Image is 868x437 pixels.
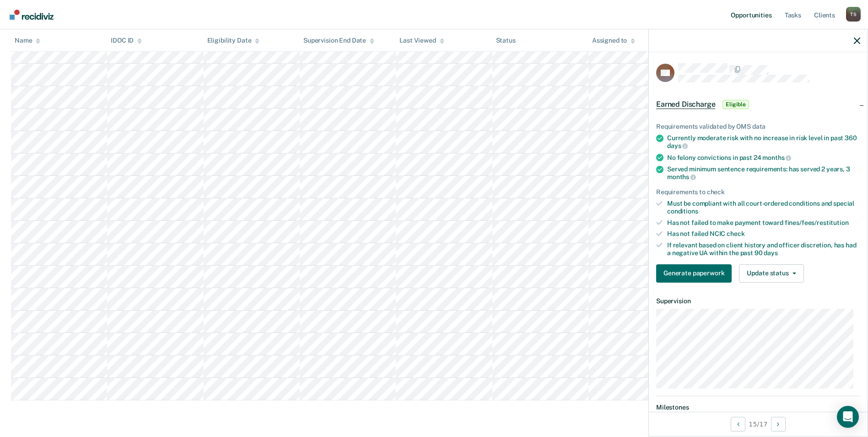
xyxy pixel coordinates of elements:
div: Eligibility Date [207,37,260,44]
div: Open Intercom Messenger [837,406,859,428]
div: Served minimum sentence requirements: has served 2 years, 3 [667,165,860,181]
button: Previous Opportunity [731,417,745,432]
span: fines/fees/restitution [785,219,849,226]
div: Status [496,37,516,44]
div: Has not failed NCIC [667,230,860,238]
div: Earned DischargeEligible [649,90,868,119]
span: days [764,249,777,257]
dt: Supervision [656,297,860,305]
button: Update status [739,264,803,283]
div: Currently moderate risk with no increase in risk level in past 360 [667,134,860,150]
div: Has not failed to make payment toward [667,219,860,227]
div: No felony convictions in past 24 [667,153,860,162]
dt: Milestones [656,404,860,411]
div: Name [15,37,40,44]
a: Navigate to form link [656,264,735,283]
span: conditions [667,208,698,215]
span: Earned Discharge [656,100,715,109]
span: check [727,230,744,237]
div: IDOC ID [111,37,142,44]
div: Assigned to [592,37,635,44]
div: If relevant based on client history and officer discretion, has had a negative UA within the past 90 [667,241,860,257]
div: Must be compliant with all court-ordered conditions and special [667,200,860,215]
span: days [667,142,688,149]
img: Recidiviz [10,10,54,20]
div: 15 / 17 [649,412,868,436]
span: months [667,173,696,180]
div: Requirements to check [656,188,860,196]
span: months [762,154,791,161]
div: T S [846,7,861,22]
button: Profile dropdown button [846,7,861,22]
div: Supervision End Date [303,37,374,44]
button: Generate paperwork [656,264,732,283]
div: Last Viewed [399,37,444,44]
button: Next Opportunity [771,417,786,432]
div: Requirements validated by OMS data [656,123,860,131]
span: Eligible [722,100,749,109]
